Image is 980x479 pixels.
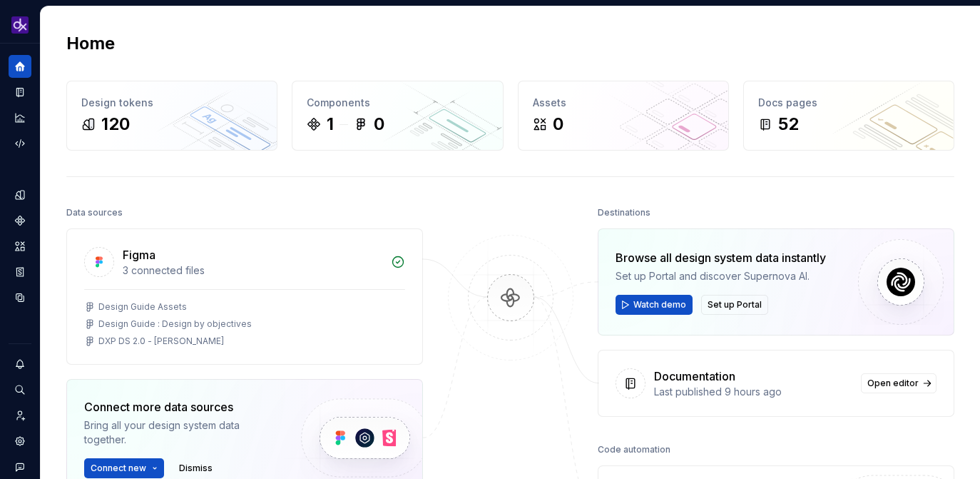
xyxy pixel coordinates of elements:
[66,32,115,55] h2: Home
[867,378,919,389] span: Open editor
[9,81,31,104] a: Documentation
[84,458,164,478] button: Connect new
[9,430,31,453] a: Settings
[616,295,693,315] button: Watch demo
[98,318,252,330] div: Design Guide : Design by objectives
[9,183,31,206] a: Design tokens
[307,96,488,110] div: Components
[84,398,277,415] div: Connect more data sources
[66,228,423,365] a: Figma3 connected filesDesign Guide AssetsDesign Guide : Design by objectivesDXP DS 2.0 - [PERSON_...
[374,113,384,136] div: 0
[98,301,187,313] div: Design Guide Assets
[101,113,130,136] div: 120
[758,96,939,110] div: Docs pages
[66,203,123,223] div: Data sources
[598,203,650,223] div: Destinations
[9,132,31,155] a: Code automation
[9,55,31,78] a: Home
[123,246,155,263] div: Figma
[84,418,277,447] div: Bring all your design system data together.
[743,81,954,151] a: Docs pages52
[9,455,31,478] button: Contact support
[518,81,729,151] a: Assets0
[9,353,31,375] button: Notifications
[123,263,382,278] div: 3 connected files
[9,235,31,258] a: Assets
[708,299,762,311] span: Set up Portal
[9,404,31,427] a: Invite team
[98,336,224,347] div: DXP DS 2.0 - [PERSON_NAME]
[327,113,334,136] div: 1
[654,385,852,399] div: Last published 9 hours ago
[9,209,31,232] a: Components
[9,286,31,309] a: Data sources
[553,113,563,136] div: 0
[778,113,799,136] div: 52
[9,378,31,401] button: Search ⌘K
[616,269,826,283] div: Set up Portal and discover Supernova AI.
[81,96,262,110] div: Design tokens
[173,458,219,478] button: Dismiss
[654,368,735,385] div: Documentation
[292,81,503,151] a: Components10
[633,299,686,311] span: Watch demo
[533,96,714,110] div: Assets
[9,261,31,283] a: Storybook stories
[598,440,670,460] div: Code automation
[861,373,936,393] a: Open editor
[616,249,826,266] div: Browse all design system data instantly
[91,463,146,474] span: Connect new
[701,295,768,315] button: Set up Portal
[11,16,29,34] img: 0784b2da-6f85-42e6-8793-4468946223dc.png
[9,106,31,129] a: Analytics
[66,81,277,151] a: Design tokens120
[179,463,213,474] span: Dismiss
